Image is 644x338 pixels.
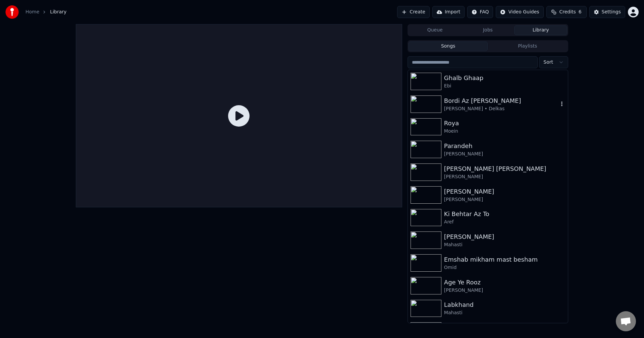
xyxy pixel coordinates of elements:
[444,242,565,248] div: Mahasti
[444,219,565,225] div: Aref
[444,278,565,287] div: Age Ye Rooz
[543,59,553,66] span: Sort
[444,287,565,294] div: [PERSON_NAME]
[409,25,462,35] button: Queue
[546,6,587,18] button: Credits6
[602,9,621,15] div: Settings
[444,310,565,316] div: Mahasti
[444,209,565,219] div: Ki Behtar Az To
[616,311,636,331] div: Open chat
[444,196,565,203] div: [PERSON_NAME]
[444,128,565,135] div: Moein
[444,151,565,157] div: [PERSON_NAME]
[579,9,582,15] span: 6
[444,73,565,83] div: Ghalb Ghaap
[514,25,567,35] button: Library
[444,119,565,128] div: Roya
[488,42,567,51] button: Playlists
[25,9,66,15] nav: breadcrumb
[467,6,493,18] button: FAQ
[5,5,19,19] img: youka
[589,6,625,18] button: Settings
[432,6,465,18] button: Import
[444,174,565,180] div: [PERSON_NAME]
[444,187,565,196] div: [PERSON_NAME]
[444,232,565,242] div: [PERSON_NAME]
[444,96,558,106] div: Bordi Az [PERSON_NAME]
[409,42,488,51] button: Songs
[444,264,565,271] div: Omid
[397,6,430,18] button: Create
[444,255,565,264] div: Emshab mikham mast besham
[50,9,66,15] span: Library
[496,6,543,18] button: Video Guides
[444,164,565,174] div: [PERSON_NAME] [PERSON_NAME]
[444,141,565,151] div: Parandeh
[25,9,39,15] a: Home
[444,83,565,89] div: Ebi
[462,25,515,35] button: Jobs
[559,9,576,15] span: Credits
[444,106,558,112] div: [PERSON_NAME] • Delkas
[444,300,565,310] div: Labkhand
